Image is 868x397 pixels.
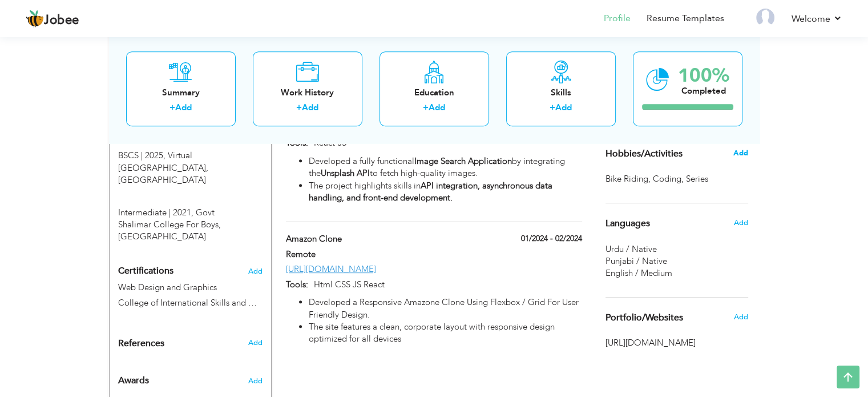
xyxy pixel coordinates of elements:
[286,263,376,275] a: [URL][DOMAIN_NAME]
[118,282,263,294] label: Web Design and Graphics
[389,87,480,99] div: Education
[118,125,263,243] div: Add your educational degree.
[756,9,774,27] img: Profile Img
[262,87,353,99] div: Work History
[118,207,193,218] span: Intermediate, Govt Shalimar College For Boys, 2021
[605,337,748,349] span: [URL][DOMAIN_NAME]
[309,155,582,180] li: Developed a fully functional by integrating the to fetch high-quality images.
[733,218,748,228] span: Add
[309,296,582,321] li: Developed a Responsive Amazone Clone Using Flexbox / Grid For User Friendly Design.
[605,203,748,280] div: Show your familiar languages.
[678,66,729,85] div: 100%
[296,102,302,114] label: +
[653,173,686,185] span: Coding
[648,173,651,185] span: ,
[118,376,149,386] span: Awards
[248,376,262,386] span: Add
[321,167,370,179] strong: Unsplash API
[308,279,582,291] p: Html CSS JS React
[792,12,842,26] a: Welcome
[414,155,512,167] strong: Image Search Application
[44,14,79,27] span: Jobee
[597,134,757,174] div: Share some of your professional and personal interests.
[605,219,650,229] span: Languages
[605,313,683,323] span: Portfolio/Websites
[110,190,271,243] div: Intermediate, 2021
[309,180,582,204] li: The project highlights skills in
[118,150,208,186] span: Virtual [GEOGRAPHIC_DATA], [GEOGRAPHIC_DATA]
[597,298,757,338] div: Share your links of online work
[26,10,79,28] a: Jobee
[605,243,657,255] span: Urdu / Native
[286,279,308,291] label: Tools:
[175,102,192,114] a: Add
[118,150,165,161] span: BSCS, Virtual University of Pakistan, 2025
[604,12,631,25] a: Profile
[309,321,582,346] li: The site features a clean, corporate layout with responsive design optimized for all devices
[286,248,478,260] label: Remote
[135,87,227,99] div: Summary
[423,102,429,114] label: +
[309,180,552,203] strong: API integration, asynchronous data handling, and front-end development.
[647,12,724,25] a: Resume Templates
[733,148,748,158] span: Add
[110,364,271,392] div: Add the awards you’ve earned.
[302,102,318,114] a: Add
[169,102,175,114] label: +
[118,207,221,243] span: Govt Shalimar College For Boys, [GEOGRAPHIC_DATA]
[605,255,667,267] span: Punjabi / Native
[248,338,262,348] span: Add
[118,297,304,308] span: College of International Skills and Developement
[110,150,271,186] div: BSCS, 2025
[733,312,748,322] span: Add
[681,173,684,185] span: ,
[686,173,710,185] span: Series
[605,149,683,159] span: Hobbies/Activities
[118,339,164,349] span: References
[521,233,582,244] label: 01/2024 - 02/2024
[550,102,555,114] label: +
[26,10,44,28] img: jobee.io
[118,264,173,277] span: Certifications
[555,102,572,114] a: Add
[286,233,478,245] label: Amazon Clone
[605,173,653,185] span: Bike Riding
[248,267,263,275] span: Add the certifications you’ve earned.
[515,87,607,99] div: Skills
[110,338,271,355] div: Add the reference.
[678,85,729,97] div: Completed
[605,267,672,279] span: English / Medium
[429,102,445,114] a: Add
